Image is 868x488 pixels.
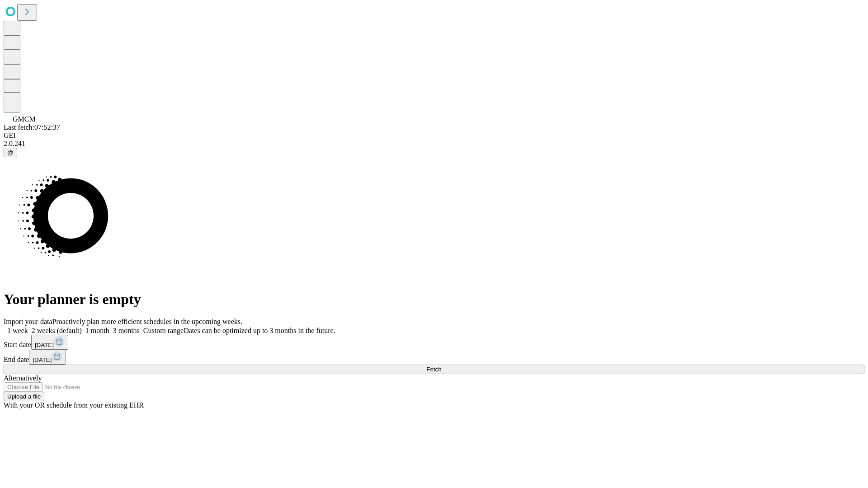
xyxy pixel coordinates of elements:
[4,392,44,401] button: Upload a file
[4,291,864,308] h1: Your planner is empty
[4,318,52,325] span: Import your data
[13,115,36,123] span: GMCM
[31,335,68,350] button: [DATE]
[4,148,17,157] button: @
[7,327,28,334] span: 1 week
[7,149,14,156] span: @
[4,335,864,350] div: Start date
[4,401,144,409] span: With your OR schedule from your existing EHR
[52,318,242,325] span: Proactively plan more efficient schedules in the upcoming weeks.
[85,327,109,334] span: 1 month
[32,327,82,334] span: 2 weeks (default)
[4,350,864,365] div: End date
[33,357,52,363] span: [DATE]
[426,366,441,373] span: Fetch
[4,140,864,148] div: 2.0.241
[4,365,864,374] button: Fetch
[113,327,140,334] span: 3 months
[29,350,66,365] button: [DATE]
[143,327,184,334] span: Custom range
[4,131,864,140] div: GEI
[184,327,335,334] span: Dates can be optimized up to 3 months in the future.
[4,374,42,382] span: Alternatively
[35,342,54,348] span: [DATE]
[4,123,60,131] span: Last fetch: 07:52:37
